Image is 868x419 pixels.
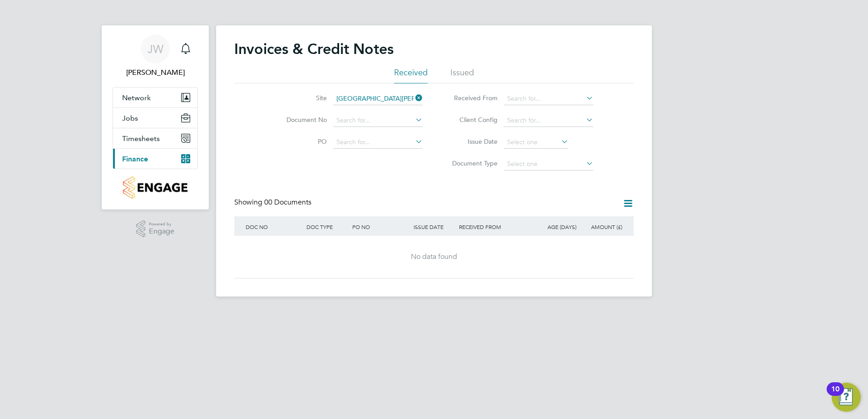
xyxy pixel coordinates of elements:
span: 00 Documents [264,198,311,207]
div: AGE (DAYS) [533,216,579,237]
a: Powered byEngage [136,220,175,238]
input: Search for... [333,136,423,149]
span: Engage [149,228,174,235]
button: Jobs [113,108,197,128]
img: countryside-properties-logo-retina.png [123,176,187,199]
input: Search for... [504,93,593,105]
label: Received From [445,94,498,102]
div: DOC TYPE [304,216,350,237]
span: JW [148,43,163,55]
div: PO NO [350,216,411,237]
div: No data found [243,252,625,262]
li: Issued [450,67,474,83]
a: Go to home page [113,176,198,199]
span: Jake Wormall [113,67,198,78]
div: 10 [831,389,839,401]
span: Finance [122,155,148,163]
div: ISSUE DATE [411,216,457,237]
label: PO [275,137,327,146]
label: Client Config [445,116,498,124]
input: Select one [504,136,568,149]
button: Open Resource Center, 10 new notifications [832,383,861,412]
button: Network [113,88,197,107]
nav: Main navigation [102,25,209,209]
li: Received [394,67,428,83]
span: Jobs [122,114,138,122]
div: DOC NO [243,216,304,237]
label: Site [275,94,327,102]
a: JW[PERSON_NAME] [113,34,198,78]
input: Search for... [504,114,593,127]
input: Search for... [333,93,423,105]
span: Timesheets [122,134,160,143]
span: Network [122,93,151,102]
div: AMOUNT (£) [579,216,625,237]
label: Issue Date [445,137,498,146]
button: Timesheets [113,128,197,148]
div: Showing [234,198,313,207]
span: Powered by [149,220,174,228]
button: Finance [113,149,197,169]
h2: Invoices & Credit Notes [234,40,394,58]
input: Select one [504,158,593,171]
div: RECEIVED FROM [457,216,533,237]
label: Document Type [445,159,498,167]
input: Search for... [333,114,423,127]
label: Document No [275,116,327,124]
